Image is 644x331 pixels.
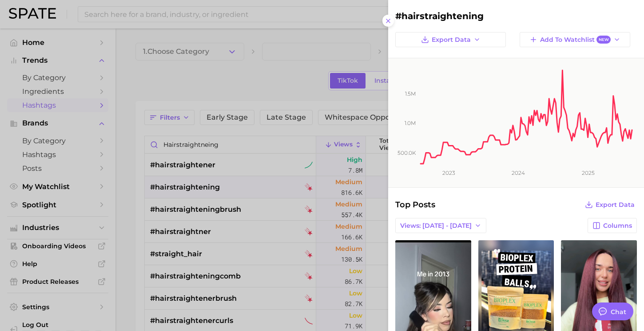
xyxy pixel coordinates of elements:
[596,36,611,44] span: New
[405,120,416,126] tspan: 1.0m
[512,170,525,176] tspan: 2024
[395,11,637,21] h2: #hairstraightening
[583,198,637,211] button: Export Data
[442,170,455,176] tspan: 2023
[400,222,472,230] span: Views: [DATE] - [DATE]
[432,36,471,44] span: Export Data
[395,218,486,233] button: Views: [DATE] - [DATE]
[395,198,435,211] span: Top Posts
[582,170,595,176] tspan: 2025
[405,90,416,97] tspan: 1.5m
[603,222,632,230] span: Columns
[395,32,506,47] button: Export Data
[588,218,637,233] button: Columns
[398,149,416,156] tspan: 500.0k
[520,32,630,47] button: Add to WatchlistNew
[596,201,635,209] span: Export Data
[540,36,611,44] span: Add to Watchlist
